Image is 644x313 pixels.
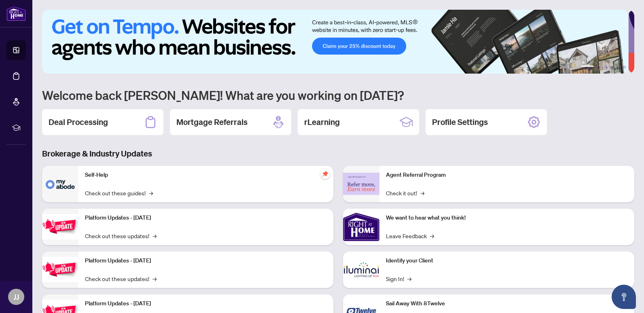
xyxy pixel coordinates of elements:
button: 5 [616,66,620,69]
span: pushpin [320,169,330,179]
button: 3 [604,66,607,69]
span: → [153,231,157,240]
h2: Deal Processing [49,116,108,128]
p: We want to hear what you think! [386,214,628,222]
button: 4 [610,66,613,69]
a: Check out these guides!→ [85,188,153,197]
span: → [153,274,157,283]
button: Open asap [612,285,636,309]
span: → [420,188,424,197]
img: logo [6,6,26,21]
p: Identify your Client [386,256,628,265]
p: Platform Updates - [DATE] [85,214,327,222]
button: 1 [581,66,594,69]
img: Agent Referral Program [343,173,379,195]
img: Slide 0 [42,10,628,74]
img: Platform Updates - July 21, 2025 [42,214,78,239]
h2: Mortgage Referrals [176,116,248,128]
a: Check out these updates!→ [85,231,157,240]
a: Leave Feedback→ [386,231,434,240]
h2: Profile Settings [432,116,488,128]
p: Sail Away With 8Twelve [386,299,628,308]
a: Sign In!→ [386,274,411,283]
button: 6 [623,66,626,69]
h1: Welcome back [PERSON_NAME]! What are you working on [DATE]? [42,87,634,103]
a: Check it out!→ [386,188,424,197]
p: Platform Updates - [DATE] [85,256,327,265]
h2: rLearning [304,116,340,128]
span: → [149,188,153,197]
p: Agent Referral Program [386,171,628,180]
img: Identify your Client [343,252,379,288]
p: Platform Updates - [DATE] [85,299,327,308]
img: Platform Updates - July 8, 2025 [42,257,78,282]
span: JJ [13,291,19,302]
button: 2 [597,66,600,69]
span: → [430,231,434,240]
img: Self-Help [42,166,78,202]
span: → [407,274,411,283]
h3: Brokerage & Industry Updates [42,148,634,159]
p: Self-Help [85,171,327,180]
a: Check out these updates!→ [85,274,157,283]
img: We want to hear what you think! [343,209,379,245]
